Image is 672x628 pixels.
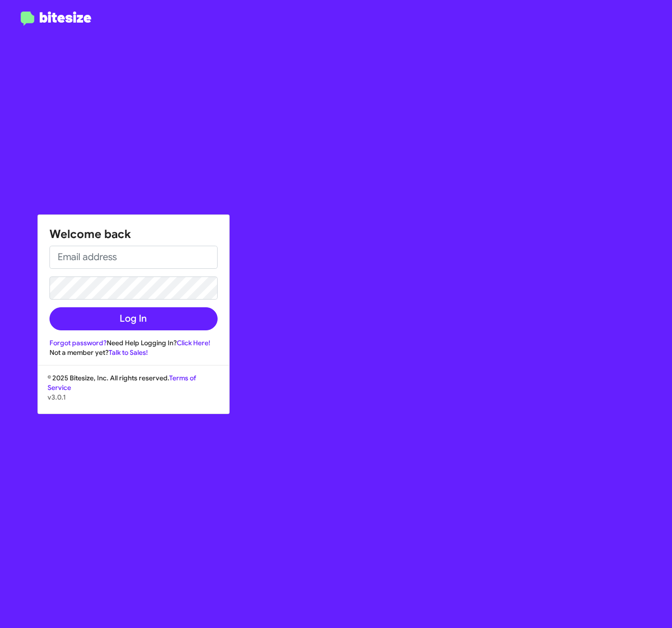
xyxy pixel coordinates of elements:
[49,338,218,348] div: Need Help Logging In?
[48,374,196,392] a: Terms of Service
[109,348,148,357] a: Talk to Sales!
[49,339,107,347] a: Forgot password?
[48,392,220,402] p: v3.0.1
[49,307,218,330] button: Log In
[49,246,218,269] input: Email address
[49,348,218,357] div: Not a member yet?
[38,373,229,414] div: © 2025 Bitesize, Inc. All rights reserved.
[49,226,218,242] h1: Welcome back
[177,339,210,347] a: Click Here!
